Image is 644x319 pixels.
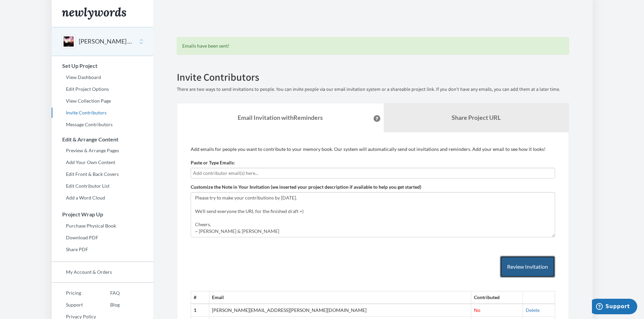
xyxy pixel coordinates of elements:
[526,307,540,313] a: Delete
[52,108,153,118] a: Invite Contributors
[79,37,134,46] button: [PERSON_NAME] Appreciation
[52,267,153,277] a: My Account & Orders
[177,37,569,55] div: Emails have been sent!
[191,304,209,316] th: 1
[193,169,553,177] input: Add contributor email(s) here...
[209,291,471,304] th: Email
[62,7,126,20] img: Newlywords logo
[191,159,235,166] label: Paste or Type Emails:
[52,221,153,231] a: Purchase Physical Book
[52,72,153,82] a: View Dashboard
[52,300,96,310] a: Support
[52,84,153,94] a: Edit Project Options
[52,136,153,142] h3: Edit & Arrange Content
[238,114,323,121] strong: Email Invitation with Reminders
[52,181,153,191] a: Edit Contributor List
[52,119,153,130] a: Message Contributors
[52,193,153,203] a: Add a Word Cloud
[191,291,209,304] th: #
[191,184,421,190] label: Customize the Note in Your Invitation (we inserted your project description if available to help ...
[191,192,555,237] textarea: Hi everyone! Putting together a book for [PERSON_NAME] in honour of her AAP award - would love fo...
[52,63,153,69] h3: Set Up Project
[52,145,153,156] a: Preview & Arrange Pages
[96,300,120,310] a: Blog
[177,86,569,93] p: There are two ways to send invitations to people. You can invite people via our email invitation ...
[177,72,569,83] h2: Invite Contributors
[592,299,637,316] iframe: Opens a widget where you can chat to one of our agents
[52,233,153,243] a: Download PDF
[52,211,153,217] h3: Project Wrap Up
[52,288,96,298] a: Pricing
[52,96,153,106] a: View Collection Page
[52,244,153,255] a: Share PDF
[52,157,153,167] a: Add Your Own Content
[474,307,480,313] span: No
[471,291,523,304] th: Contributed
[52,169,153,179] a: Edit Front & Back Covers
[500,256,555,278] button: Review Invitation
[191,146,555,153] p: Add emails for people you want to contribute to your memory book. Our system will automatically s...
[96,288,120,298] a: FAQ
[209,304,471,316] td: [PERSON_NAME][EMAIL_ADDRESS][PERSON_NAME][DOMAIN_NAME]
[452,114,501,121] b: Share Project URL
